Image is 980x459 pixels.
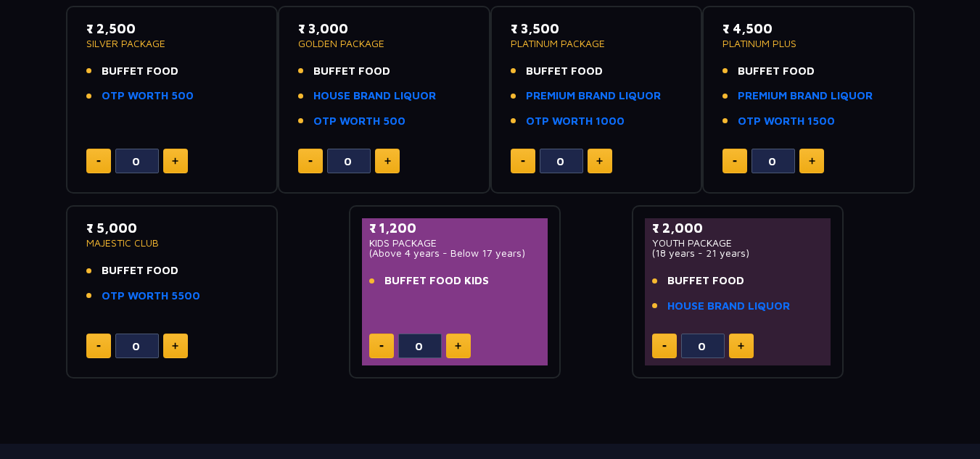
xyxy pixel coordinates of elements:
span: BUFFET FOOD KIDS [384,273,489,289]
img: plus [455,342,461,350]
p: (Above 4 years - Below 17 years) [369,248,541,258]
img: plus [809,157,815,165]
p: ₹ 2,000 [652,218,824,238]
a: OTP WORTH 500 [313,113,405,130]
p: ₹ 5,000 [86,218,258,238]
img: minus [96,160,101,162]
img: plus [738,342,744,350]
img: minus [308,160,313,162]
p: ₹ 3,000 [298,19,470,38]
p: ₹ 2,500 [86,19,258,38]
span: BUFFET FOOD [667,273,744,289]
p: SILVER PACKAGE [86,38,258,49]
img: plus [172,157,178,165]
p: (18 years - 21 years) [652,248,824,258]
img: minus [96,345,101,347]
span: BUFFET FOOD [313,63,390,80]
p: YOUTH PACKAGE [652,238,824,248]
a: OTP WORTH 5500 [102,288,200,305]
span: BUFFET FOOD [102,262,178,279]
a: OTP WORTH 1500 [738,113,835,130]
p: MAJESTIC CLUB [86,238,258,248]
span: BUFFET FOOD [102,63,178,80]
a: PREMIUM BRAND LIQUOR [738,88,873,104]
span: BUFFET FOOD [738,63,815,80]
p: GOLDEN PACKAGE [298,38,470,49]
a: OTP WORTH 1000 [526,113,625,130]
p: PLATINUM PACKAGE [511,38,683,49]
img: plus [384,157,391,165]
img: minus [662,345,667,347]
span: BUFFET FOOD [526,63,603,80]
p: KIDS PACKAGE [369,238,541,248]
img: plus [172,342,178,350]
img: minus [733,160,737,162]
img: plus [596,157,603,165]
a: OTP WORTH 500 [102,88,194,104]
a: HOUSE BRAND LIQUOR [313,88,436,104]
img: minus [379,345,384,347]
p: PLATINUM PLUS [722,38,894,49]
p: ₹ 3,500 [511,19,683,38]
a: PREMIUM BRAND LIQUOR [526,88,661,104]
img: minus [521,160,525,162]
p: ₹ 4,500 [722,19,894,38]
a: HOUSE BRAND LIQUOR [667,298,790,315]
p: ₹ 1,200 [369,218,541,238]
